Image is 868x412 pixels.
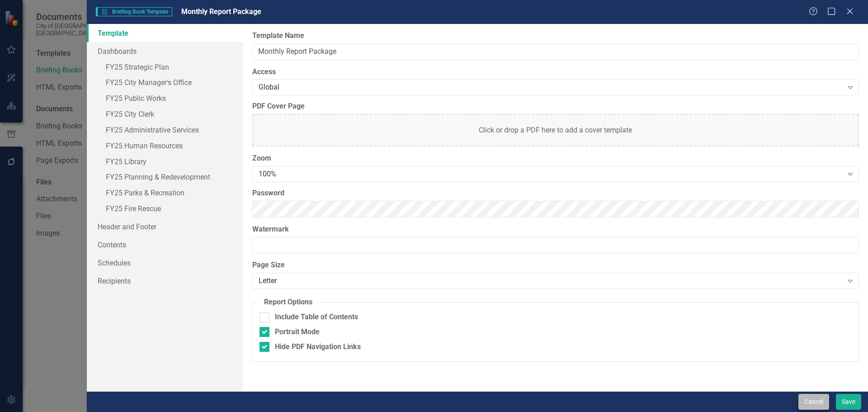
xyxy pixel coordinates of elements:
div: Include Table of Contents [275,312,358,322]
a: FY25 Strategic Plan [87,60,243,76]
span: Monthly Report Package [181,7,261,16]
div: Hide PDF Navigation Links [275,342,361,352]
a: FY25 Administrative Services [87,123,243,139]
a: FY25 Planning & Redevelopment [87,170,243,186]
a: Dashboards [87,42,243,60]
a: FY25 Human Resources [87,139,243,155]
div: Portrait Mode [275,327,320,337]
label: Zoom [252,153,859,164]
a: FY25 City Clerk [87,107,243,123]
legend: Report Options [259,297,317,308]
div: Click or drop a PDF here to add a cover template [252,114,859,147]
a: Header and Footer [87,218,243,236]
label: Template Name [252,31,859,41]
a: Template [87,24,243,42]
label: Page Size [252,260,859,270]
a: FY25 Parks & Recreation [87,186,243,202]
label: Password [252,188,859,199]
div: Letter [259,276,843,286]
a: Schedules [87,254,243,272]
div: Global [259,82,843,93]
a: Contents [87,236,243,254]
a: FY25 City Manager's Office [87,76,243,91]
button: Save [836,394,861,410]
a: Recipients [87,272,243,290]
label: Access [252,67,859,77]
label: Watermark [252,224,859,235]
div: 100% [259,169,843,180]
span: Briefing Book Template [96,7,172,16]
label: PDF Cover Page [252,101,859,112]
a: FY25 Fire Rescue [87,202,243,218]
button: Cancel [798,394,829,410]
a: FY25 Public Works [87,91,243,107]
a: FY25 Library [87,155,243,170]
